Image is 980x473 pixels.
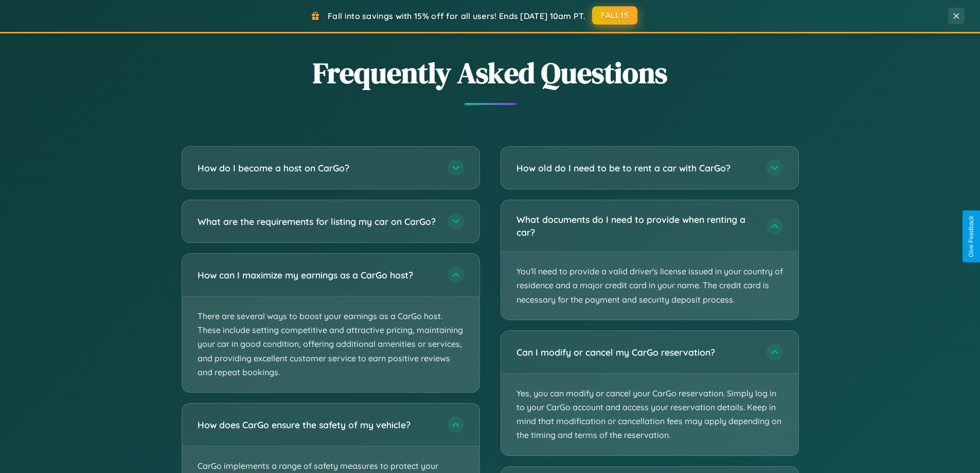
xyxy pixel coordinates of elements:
p: There are several ways to boost your earnings as a CarGo host. These include setting competitive ... [182,296,479,392]
h3: What are the requirements for listing my car on CarGo? [198,215,437,228]
h3: What documents do I need to provide when renting a car? [516,213,756,238]
h3: Can I modify or cancel my CarGo reservation? [516,346,756,359]
h3: How does CarGo ensure the safety of my vehicle? [198,418,437,431]
div: Give Feedback [968,216,975,257]
h2: Frequently Asked Questions [182,53,799,93]
p: You'll need to provide a valid driver's license issued in your country of residence and a major c... [501,252,798,320]
p: Yes, you can modify or cancel your CarGo reservation. Simply log in to your CarGo account and acc... [501,374,798,456]
h3: How old do I need to be to rent a car with CarGo? [516,162,756,174]
span: Fall into savings with 15% off for all users! Ends [DATE] 10am PT. [328,11,585,21]
button: FALL15 [592,6,637,25]
h3: How can I maximize my earnings as a CarGo host? [198,269,437,282]
h3: How do I become a host on CarGo? [198,162,437,174]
